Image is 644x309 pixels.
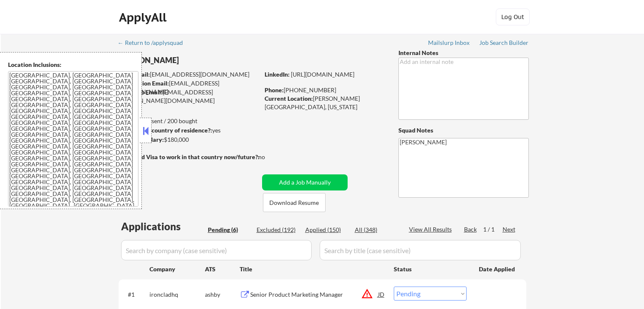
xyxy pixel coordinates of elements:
[118,126,257,135] div: yes
[118,39,191,48] a: ← Return to /applysquad
[263,193,326,212] button: Download Resume
[149,265,205,273] div: Company
[257,226,299,234] div: Excluded (192)
[262,174,348,190] button: Add a Job Manually
[265,95,313,102] strong: Current Location:
[205,265,240,273] div: ATS
[428,39,470,48] a: Mailslurp Inbox
[118,117,259,125] div: 150 sent / 200 bought
[119,88,259,105] div: [EMAIL_ADDRESS][PERSON_NAME][DOMAIN_NAME]
[119,153,260,160] strong: Will need Visa to work in that country now/future?:
[355,226,397,234] div: All (348)
[118,127,212,134] strong: Can work in country of residence?:
[8,61,138,69] div: Location Inclusions:
[208,226,250,234] div: Pending (6)
[361,288,373,300] button: warning_amber
[479,40,529,46] div: Job Search Builder
[409,225,454,234] div: View All Results
[464,225,478,234] div: Back
[265,94,384,111] div: [PERSON_NAME][GEOGRAPHIC_DATA], [US_STATE]
[479,265,516,273] div: Date Applied
[119,10,169,25] div: ApplyAll
[119,79,259,96] div: [EMAIL_ADDRESS][DOMAIN_NAME]
[119,70,259,79] div: [EMAIL_ADDRESS][DOMAIN_NAME]
[377,287,386,302] div: JD
[265,86,384,94] div: [PHONE_NUMBER]
[483,225,503,234] div: 1 / 1
[240,265,386,273] div: Title
[149,290,205,299] div: ironcladhq
[250,290,378,299] div: Senior Product Marketing Manager
[394,261,467,276] div: Status
[119,55,293,66] div: [PERSON_NAME]
[121,221,205,232] div: Applications
[128,290,143,299] div: #1
[305,226,348,234] div: Applied (150)
[118,40,191,46] div: ← Return to /applysquad
[496,8,530,25] button: Log Out
[118,135,259,144] div: $180,000
[479,39,529,48] a: Job Search Builder
[265,86,284,94] strong: Phone:
[320,240,521,260] input: Search by title (case sensitive)
[265,71,290,78] strong: LinkedIn:
[428,40,470,46] div: Mailslurp Inbox
[205,290,240,299] div: ashby
[121,240,312,260] input: Search by company (case sensitive)
[398,126,529,135] div: Squad Notes
[503,225,516,234] div: Next
[258,153,282,161] div: no
[291,71,354,78] a: [URL][DOMAIN_NAME]
[398,49,529,57] div: Internal Notes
